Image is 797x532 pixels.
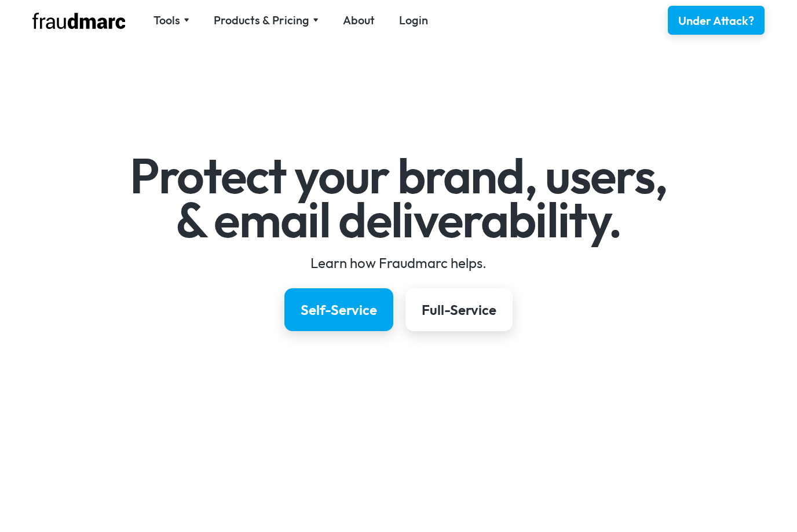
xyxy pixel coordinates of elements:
div: Self-Service [301,300,377,319]
h1: Protect your brand, users, & email deliverability. [63,154,735,241]
a: Under Attack? [668,6,765,35]
a: Self-Service [284,288,393,331]
div: Full-Service [422,300,496,319]
a: About [343,12,375,28]
div: Tools [153,12,180,28]
div: Tools [153,12,189,28]
div: Products & Pricing [214,12,309,28]
a: Full-Service [405,288,513,331]
div: Learn how Fraudmarc helps. [63,254,735,272]
div: Under Attack? [678,13,754,29]
div: Products & Pricing [214,12,319,28]
a: Login [399,12,428,28]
